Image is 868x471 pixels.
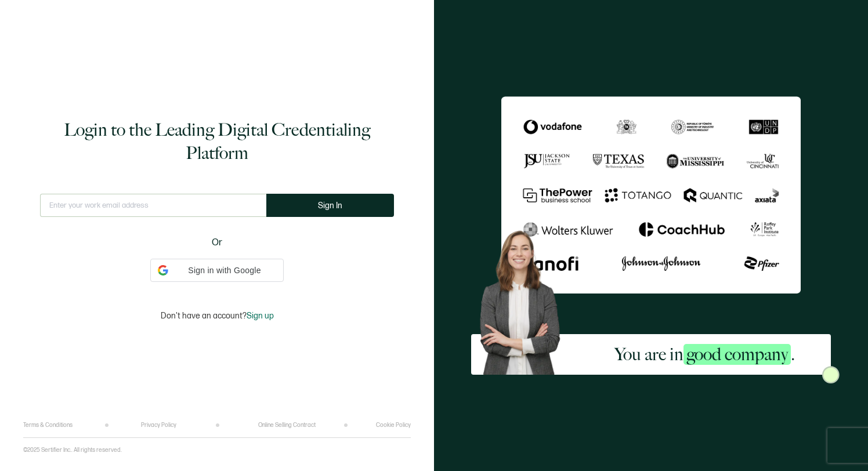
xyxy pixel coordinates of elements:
[161,311,274,321] p: Don't have an account?
[141,422,176,429] a: Privacy Policy
[32,118,402,165] h1: Login to the Leading Digital Credentialing Platform
[501,96,801,294] img: Sertifier Login - You are in <span class="strong-h">good company</span>.
[258,422,316,429] a: Online Selling Contract
[376,422,411,429] a: Cookie Policy
[471,223,579,375] img: Sertifier Login - You are in <span class="strong-h">good company</span>. Hero
[23,422,73,429] a: Terms & Conditions
[318,201,342,210] span: Sign In
[266,194,394,217] button: Sign In
[212,236,222,250] span: Or
[247,311,274,321] span: Sign up
[822,366,840,383] img: Sertifier Login
[683,344,791,365] span: good company
[40,194,266,217] input: Enter your work email address
[23,447,122,454] p: ©2025 Sertifier Inc.. All rights reserved.
[614,343,795,366] h2: You are in .
[150,259,284,282] div: Sign in with Google
[173,265,276,277] span: Sign in with Google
